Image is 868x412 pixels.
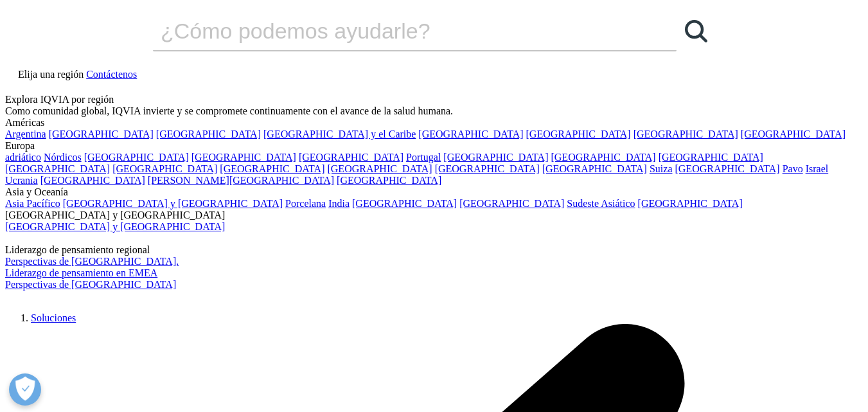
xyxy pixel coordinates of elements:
[5,140,35,151] font: Europa
[148,175,334,186] a: [PERSON_NAME][GEOGRAPHIC_DATA]
[18,69,84,80] font: Elija una región
[5,105,453,116] font: Como comunidad global, IQVIA invierte y se compromete continuamente con el avance de la salud hum...
[31,312,76,323] a: Soluciones
[443,152,548,163] a: [GEOGRAPHIC_DATA]
[806,163,829,174] a: Israel
[551,152,655,163] a: [GEOGRAPHIC_DATA]
[220,163,324,174] a: [GEOGRAPHIC_DATA]
[675,163,779,174] a: [GEOGRAPHIC_DATA]
[5,152,41,163] a: adriático
[337,175,441,186] a: [GEOGRAPHIC_DATA]
[685,20,707,42] svg: Buscar
[5,198,60,209] a: Asia Pacífico
[5,221,225,232] a: [GEOGRAPHIC_DATA] y [GEOGRAPHIC_DATA]
[677,12,715,50] a: Buscar
[191,152,296,163] a: [GEOGRAPHIC_DATA]
[5,267,157,278] a: Liderazgo de pensamiento en EMEA
[299,152,403,163] a: [GEOGRAPHIC_DATA]
[5,94,114,105] font: Explora IQVIA por región
[112,163,217,174] a: [GEOGRAPHIC_DATA]
[542,163,647,174] a: [GEOGRAPHIC_DATA]
[285,198,326,209] a: Porcelana
[783,163,803,174] a: Pavo
[328,198,350,209] a: India
[5,244,150,255] font: Liderazgo de pensamiento regional
[5,163,110,174] a: [GEOGRAPHIC_DATA]
[526,129,631,139] a: [GEOGRAPHIC_DATA]
[633,129,738,139] a: [GEOGRAPHIC_DATA]
[84,152,189,163] a: [GEOGRAPHIC_DATA]
[567,198,635,209] a: Sudeste Asiático
[263,129,416,139] a: [GEOGRAPHIC_DATA] y el Caribe
[153,12,640,50] input: Buscar
[86,69,137,80] a: Contáctenos
[741,129,846,139] a: [GEOGRAPHIC_DATA]
[352,198,457,209] a: [GEOGRAPHIC_DATA]
[650,163,673,174] a: Suiza
[5,175,38,186] a: Ucrania
[418,129,523,139] a: [GEOGRAPHIC_DATA]
[638,198,743,209] a: [GEOGRAPHIC_DATA]
[49,129,154,139] a: [GEOGRAPHIC_DATA]
[5,186,68,197] font: Asia y Oceanía
[44,152,82,163] a: Nórdicos
[659,152,763,163] a: [GEOGRAPHIC_DATA]
[5,210,225,220] font: [GEOGRAPHIC_DATA] y [GEOGRAPHIC_DATA]
[435,163,540,174] a: [GEOGRAPHIC_DATA]
[5,117,44,128] font: Américas
[406,152,441,163] font: Portugal
[40,175,145,186] a: [GEOGRAPHIC_DATA]
[5,279,176,290] a: Perspectivas de [GEOGRAPHIC_DATA]
[5,129,46,139] a: Argentina
[327,163,432,174] a: [GEOGRAPHIC_DATA]
[156,129,261,139] a: [GEOGRAPHIC_DATA]
[9,373,41,406] button: Abrir preferencias
[459,198,564,209] a: [GEOGRAPHIC_DATA]
[5,256,179,267] a: Perspectivas de [GEOGRAPHIC_DATA].
[63,198,283,209] a: [GEOGRAPHIC_DATA] y [GEOGRAPHIC_DATA]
